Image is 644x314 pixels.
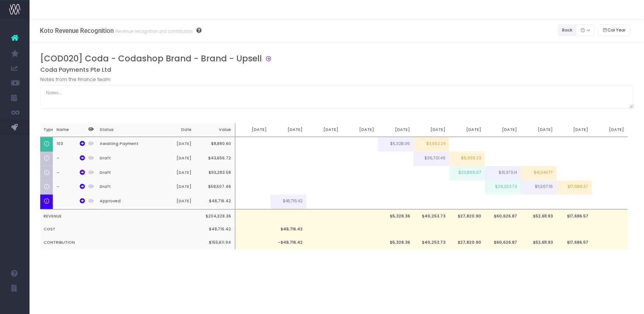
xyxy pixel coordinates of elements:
[449,166,485,180] td: $20,865.67
[156,152,196,166] th: [DATE]
[271,236,306,249] td: -$48,716.42
[378,209,414,223] td: $5,328.36
[414,137,450,152] td: $3,552.24
[53,123,89,137] th: Name
[592,123,628,137] th: [DATE]
[271,223,306,236] td: $48,716.42
[156,123,196,137] th: Date
[485,180,521,195] td: $29,253.73
[449,152,485,166] td: $6,955.23
[378,137,414,152] td: $5,328.36
[414,209,450,223] td: $40,253.73
[156,137,196,152] th: [DATE]
[96,195,155,209] th: Approved
[485,123,521,137] th: [DATE]
[9,299,20,310] img: images/default_profile_image.png
[96,180,155,195] th: Draft
[598,23,634,38] div: Small button group
[40,236,201,249] th: CONTRIBUTION
[449,123,485,137] th: [DATE]
[40,209,201,223] th: REVENUE
[306,123,342,137] th: [DATE]
[195,236,235,249] th: $155,611.94
[195,209,235,223] th: $204,328.36
[195,180,235,195] th: $58,507.46
[378,236,414,249] td: $5,328.36
[114,27,193,34] small: Revenue recognition and contribution
[271,195,306,209] td: $48,716.42
[557,209,592,223] td: $17,686.57
[195,195,235,209] th: $48,716.42
[558,24,577,36] button: Back
[195,166,235,180] th: $93,283.58
[96,123,155,137] th: Status
[521,166,557,180] td: $41,044.77
[40,76,110,83] label: Notes from the finance team
[40,27,202,34] h3: Koto Revenue Recognition
[449,236,485,249] td: $27,820.90
[156,166,196,180] th: [DATE]
[195,137,235,152] th: $8,880.60
[96,137,155,152] th: Awaiting Payment
[378,123,414,137] th: [DATE]
[557,236,592,249] td: $17,686.57
[485,236,521,249] td: $60,626.87
[53,180,89,195] th: –
[40,54,262,64] h3: [COD020] Coda - Codashop Brand - Brand - Upsell
[557,180,592,195] td: $17,686.57
[195,152,235,166] th: $43,656.72
[53,137,89,152] th: 103
[414,123,450,137] th: [DATE]
[195,223,235,236] th: $48,716.42
[449,209,485,223] td: $27,820.90
[53,152,89,166] th: –
[414,152,450,166] td: $36,701.49
[521,236,557,249] td: $52,611.93
[521,209,557,223] td: $52,611.93
[271,123,306,137] th: [DATE]
[40,223,201,236] th: COST
[195,123,235,137] th: Value
[235,123,271,137] th: [DATE]
[40,66,634,74] h5: Coda Payments Pte Ltd
[598,24,630,36] button: Cal Year
[521,180,557,195] td: $11,567.16
[40,123,54,137] th: Type
[342,123,378,137] th: [DATE]
[521,123,557,137] th: [DATE]
[53,166,89,180] th: –
[414,236,450,249] td: $40,253.73
[96,166,155,180] th: Draft
[96,152,155,166] th: Draft
[557,123,592,137] th: [DATE]
[485,166,521,180] td: $31,373.14
[156,195,196,209] th: [DATE]
[485,209,521,223] td: $60,626.87
[156,180,196,195] th: [DATE]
